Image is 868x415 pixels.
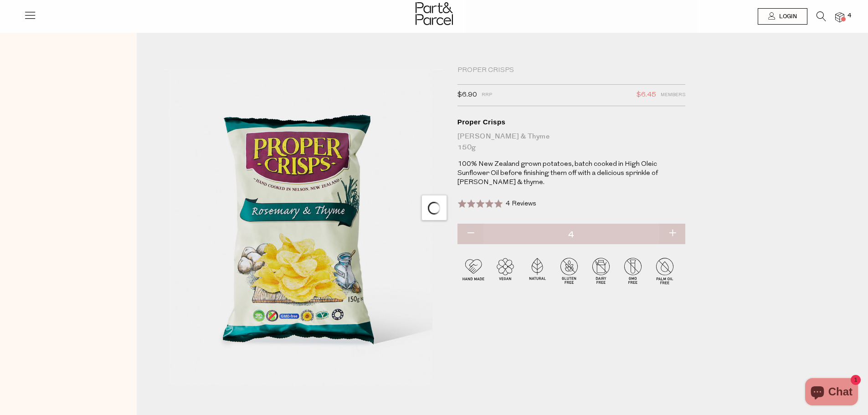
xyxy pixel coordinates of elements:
img: P_P-ICONS-Live_Bec_V11_Gluten_Free.svg [553,255,585,287]
span: $6.45 [637,89,656,101]
img: P_P-ICONS-Live_Bec_V11_Handmade.svg [457,255,489,287]
span: 4 [845,12,853,20]
inbox-online-store-chat: Shopify online store chat [802,378,861,408]
img: Part&Parcel [416,2,453,25]
p: 100% New Zealand grown potatoes, batch cooked in High Oleic Sunflower Oil before finishing them o... [457,160,685,187]
span: $6.90 [457,89,477,101]
div: Proper Crisps [457,118,685,127]
span: Members [661,89,685,101]
img: P_P-ICONS-Live_Bec_V11_GMO_Free.svg [617,255,649,287]
span: RRP [482,89,492,101]
span: Login [777,13,797,20]
input: QTY Proper Crisps [457,224,685,246]
span: 4 Reviews [506,200,536,207]
img: Proper Crisps [164,69,444,400]
img: P_P-ICONS-Live_Bec_V11_Dairy_Free.svg [585,255,617,287]
img: P_P-ICONS-Live_Bec_V11_Natural.svg [521,255,553,287]
div: [PERSON_NAME] & Thyme 150g [457,131,685,153]
div: Proper Crisps [457,66,685,75]
a: 4 [835,12,844,22]
img: P_P-ICONS-Live_Bec_V11_Vegan.svg [489,255,521,287]
a: Login [758,8,807,25]
img: P_P-ICONS-Live_Bec_V11_Palm_Oil_Free.svg [649,255,681,287]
